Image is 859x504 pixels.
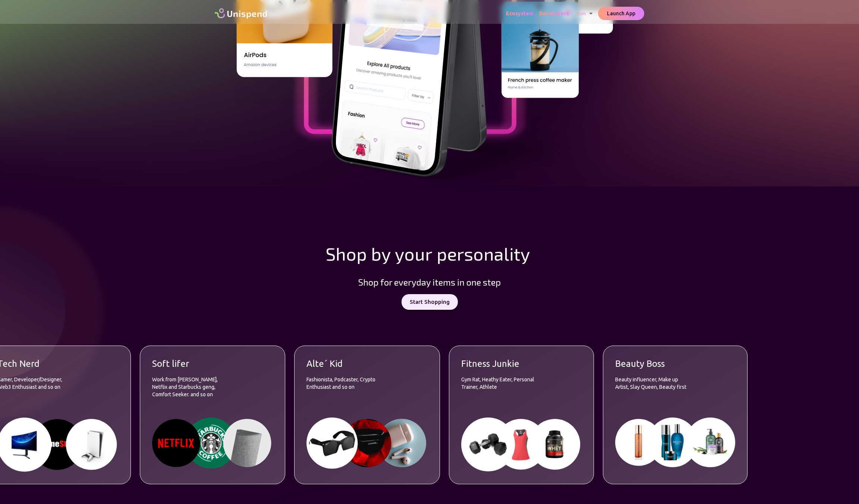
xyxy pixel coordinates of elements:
[152,418,273,469] img: Soft lifer
[457,243,464,264] span: r
[381,243,391,264] span: y
[615,376,690,406] p: Beauty influencer, Make up Artist, Slay Queen, Beauty first
[356,243,367,264] span: p
[325,243,336,264] span: S
[514,243,520,264] span: t
[461,418,582,472] img: Fitness Junkie
[306,418,428,469] img: Alte´ Kid
[415,243,425,264] span: u
[425,243,432,264] span: r
[371,243,381,264] span: b
[461,376,536,406] p: Gym Rat, Heathy Eater, Personal Trainer, Athlete
[306,358,381,370] p: Alte´ Kid
[520,243,530,264] span: y
[539,10,569,16] span: Developers
[358,277,501,287] span: Shop for everyday items in one step
[575,9,598,18] div: evm
[473,243,484,264] span: o
[494,243,504,264] span: a
[509,243,514,264] span: i
[484,243,494,264] span: n
[395,243,404,264] span: y
[152,376,227,406] p: Work from [PERSON_NAME], Netflix and Starbucks geng, Comfort Seeker. and so on
[464,243,473,264] span: s
[577,11,586,16] span: evm
[461,358,536,370] p: Fitness Junkie
[506,10,534,16] span: Ecosystem
[306,376,381,406] p: Fashionista, Podcaster, Crypto Enthusiast and so on
[152,358,227,370] p: Soft lifer
[336,243,346,264] span: h
[598,7,644,21] button: Launch App
[402,294,458,310] button: Start Shopping
[346,243,356,264] span: o
[504,243,509,264] span: l
[404,243,415,264] span: o
[615,358,690,370] p: Beauty Boss
[447,243,457,264] span: e
[615,418,735,467] img: Beauty Boss
[437,243,447,264] span: p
